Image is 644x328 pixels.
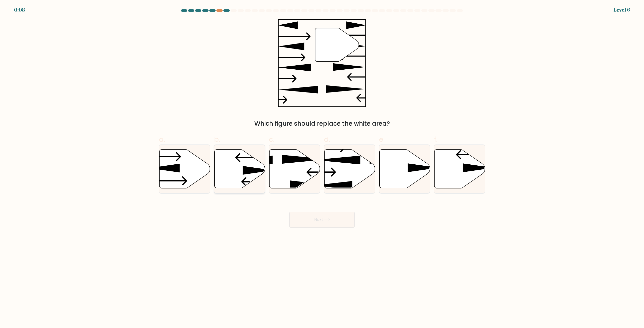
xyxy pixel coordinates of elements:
[315,28,359,62] g: "
[214,134,220,144] span: b.
[379,134,385,144] span: e.
[434,134,437,144] span: f.
[324,134,330,144] span: d.
[14,6,25,14] div: 0:08
[289,212,355,228] button: Next
[162,119,482,128] div: Which figure should replace the white area?
[269,134,274,144] span: c.
[159,134,165,144] span: a.
[614,6,630,14] div: Level 6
